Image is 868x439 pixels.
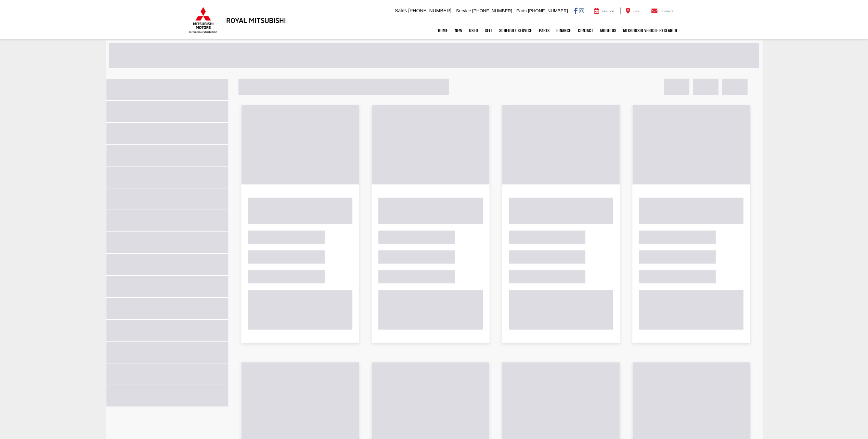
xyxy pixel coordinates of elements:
[646,8,679,14] a: Contact
[660,10,673,13] span: Contact
[596,22,620,39] a: About Us
[574,8,578,13] a: Facebook: Click to visit our Facebook page
[574,22,596,39] a: Contact
[516,8,527,13] span: Parts
[496,22,535,39] a: Schedule Service: Opens in a new tab
[466,22,481,39] a: Used
[435,22,451,39] a: Home
[602,10,614,13] span: Service
[456,8,471,13] span: Service
[535,22,553,39] a: Parts: Opens in a new tab
[553,22,574,39] a: Finance
[481,22,496,39] a: Sell
[620,8,644,14] a: Map
[633,10,639,13] span: Map
[528,8,568,13] span: [PHONE_NUMBER]
[472,8,512,13] span: [PHONE_NUMBER]
[620,22,681,39] a: Mitsubishi Vehicle Research
[579,8,584,13] a: Instagram: Click to visit our Instagram page
[188,7,219,34] img: Mitsubishi
[408,8,451,13] span: [PHONE_NUMBER]
[395,8,407,13] span: Sales
[589,8,619,14] a: Service
[451,22,466,39] a: New
[226,16,286,24] h3: Royal Mitsubishi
